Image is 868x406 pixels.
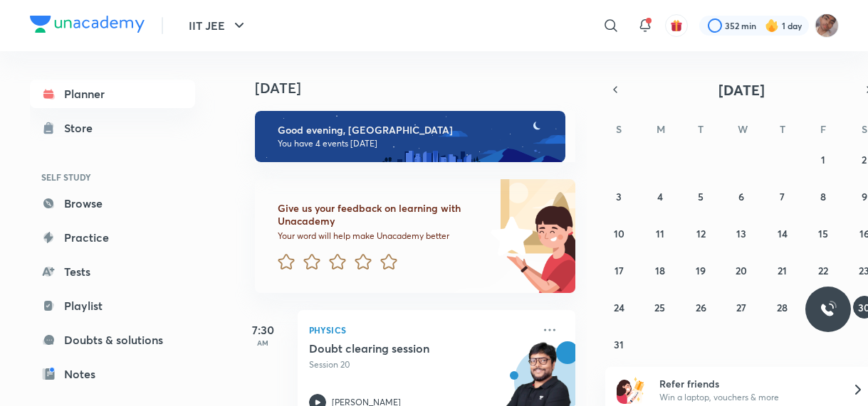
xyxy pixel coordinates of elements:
h5: Doubt clearing session [309,341,486,356]
button: August 25, 2025 [649,296,671,319]
img: feedback_image [442,179,575,293]
abbr: August 1, 2025 [821,153,825,166]
abbr: Wednesday [738,122,748,136]
button: August 7, 2025 [771,185,794,208]
a: Practice [30,223,195,252]
abbr: August 17, 2025 [615,264,624,277]
abbr: August 10, 2025 [614,227,624,240]
img: referral [617,375,645,404]
abbr: August 12, 2025 [696,227,706,240]
p: You have 4 events [DATE] [278,138,553,149]
button: August 12, 2025 [689,222,712,245]
button: avatar [665,14,688,37]
button: IIT JEE [180,11,256,40]
abbr: Tuesday [698,122,704,136]
abbr: August 8, 2025 [820,190,826,203]
button: August 24, 2025 [607,296,630,319]
a: Browse [30,189,195,218]
abbr: August 15, 2025 [818,227,828,240]
span: [DATE] [718,80,765,100]
abbr: August 14, 2025 [778,227,788,240]
button: August 11, 2025 [649,222,671,245]
img: Rahul 2026 [815,14,839,38]
abbr: August 3, 2025 [616,190,622,203]
abbr: August 27, 2025 [736,301,746,314]
p: AM [235,338,292,347]
button: August 14, 2025 [771,222,794,245]
abbr: Thursday [780,122,785,136]
a: Playlist [30,292,195,320]
p: Physics [309,321,533,338]
img: evening [255,111,565,162]
img: ttu [820,301,837,318]
a: Planner [30,80,195,108]
button: August 8, 2025 [812,185,835,208]
div: Store [64,119,101,137]
h5: 7:30 [235,321,292,338]
h6: Refer friends [659,376,835,391]
abbr: August 19, 2025 [696,264,706,277]
abbr: August 13, 2025 [736,227,746,240]
button: August 6, 2025 [730,185,753,208]
abbr: August 4, 2025 [657,190,663,203]
a: Company Logo [30,16,145,36]
abbr: Monday [657,122,665,136]
abbr: Friday [820,122,826,136]
button: [DATE] [625,80,859,100]
button: August 31, 2025 [607,333,630,356]
button: August 13, 2025 [730,222,753,245]
button: August 27, 2025 [730,296,753,319]
a: Tests [30,257,195,286]
h6: SELF STUDY [30,165,195,189]
abbr: August 24, 2025 [614,301,624,314]
abbr: August 25, 2025 [654,301,665,314]
h6: Good evening, [GEOGRAPHIC_DATA] [278,124,553,137]
button: August 21, 2025 [771,259,794,282]
button: August 10, 2025 [607,222,630,245]
abbr: August 11, 2025 [656,227,664,240]
p: Win a laptop, vouchers & more [659,391,835,404]
abbr: Saturday [862,122,867,136]
button: August 15, 2025 [812,222,835,245]
button: August 17, 2025 [607,259,630,282]
button: August 22, 2025 [812,259,835,282]
abbr: August 5, 2025 [698,190,704,203]
button: August 1, 2025 [812,148,835,171]
button: August 18, 2025 [649,259,671,282]
img: streak [765,18,779,33]
button: August 5, 2025 [689,185,712,208]
abbr: August 21, 2025 [778,264,787,277]
abbr: August 22, 2025 [818,264,828,277]
abbr: August 26, 2025 [696,301,706,314]
abbr: August 2, 2025 [862,153,867,166]
h4: [DATE] [255,80,590,97]
abbr: Sunday [616,122,622,136]
abbr: August 7, 2025 [780,190,785,203]
abbr: August 6, 2025 [738,190,744,203]
p: Session 20 [309,358,533,371]
abbr: August 18, 2025 [655,264,665,277]
a: Store [30,114,195,142]
img: Company Logo [30,16,145,33]
a: Doubts & solutions [30,326,195,354]
h6: Give us your feedback on learning with Unacademy [278,202,486,228]
button: August 19, 2025 [689,259,712,282]
abbr: August 20, 2025 [736,264,747,277]
button: August 28, 2025 [771,296,794,319]
button: August 4, 2025 [649,185,671,208]
button: August 3, 2025 [607,185,630,208]
a: Notes [30,360,195,388]
button: August 26, 2025 [689,296,712,319]
button: August 20, 2025 [730,259,753,282]
img: avatar [670,19,683,32]
abbr: August 9, 2025 [862,190,867,203]
abbr: August 28, 2025 [777,301,788,314]
p: Your word will help make Unacademy better [278,230,486,242]
abbr: August 31, 2025 [614,338,624,351]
